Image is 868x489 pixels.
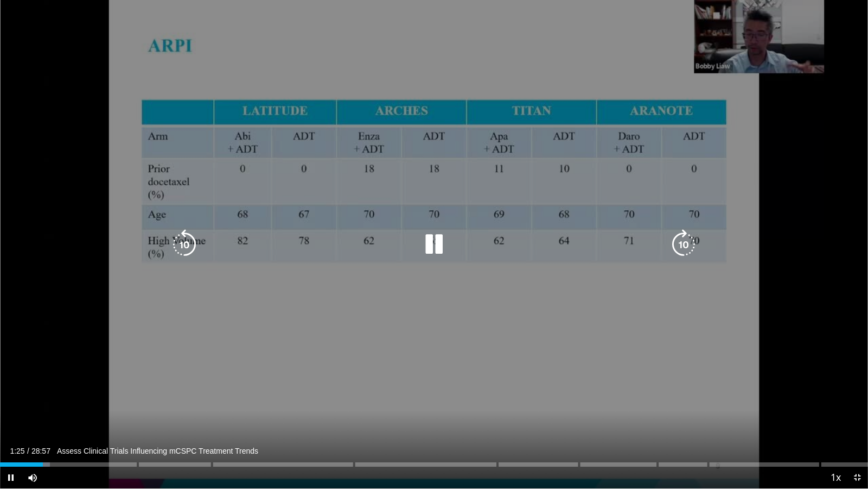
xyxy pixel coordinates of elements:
span: 1:25 [10,447,24,455]
span: 28:57 [31,447,50,455]
button: Exit Fullscreen [846,467,868,488]
span: / [27,447,29,455]
span: Assess Clinical Trials Influencing mCSPC Treatment Trends [57,446,258,456]
button: Mute [22,467,43,488]
button: Playback Rate [825,467,846,488]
